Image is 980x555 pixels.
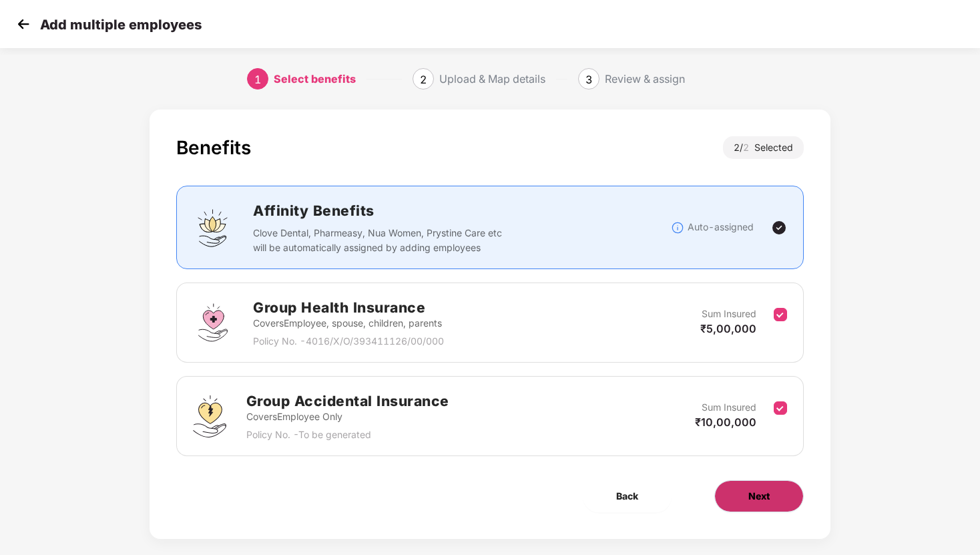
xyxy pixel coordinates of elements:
[13,14,33,34] img: svg+xml;base64,PHN2ZyB4bWxucz0iaHR0cDovL3d3dy53My5vcmcvMjAwMC9zdmciIHdpZHRoPSIzMCIgaGVpZ2h0PSIzMC...
[748,489,770,504] span: Next
[420,73,427,86] span: 2
[688,220,754,234] p: Auto-assigned
[274,68,356,89] div: Select benefits
[193,395,226,437] img: svg+xml;base64,PHN2ZyB4bWxucz0iaHR0cDovL3d3dy53My5vcmcvMjAwMC9zdmciIHdpZHRoPSI0OS4zMjEiIGhlaWdodD...
[583,480,672,512] button: Back
[253,316,444,331] p: Covers Employee, spouse, children, parents
[253,334,444,349] p: Policy No. - 4016/X/O/393411126/00/000
[616,489,638,504] span: Back
[695,415,756,429] span: ₹10,00,000
[702,307,756,321] p: Sum Insured
[193,303,233,343] img: svg+xml;base64,PHN2ZyBpZD0iR3JvdXBfSGVhbHRoX0luc3VyYW5jZSIgZGF0YS1uYW1lPSJHcm91cCBIZWFsdGggSW5zdX...
[700,322,756,335] span: ₹5,00,000
[254,73,261,86] span: 1
[743,142,754,153] span: 2
[671,221,684,234] img: svg+xml;base64,PHN2ZyBpZD0iSW5mb18tXzMyeDMyIiBkYXRhLW5hbWU9IkluZm8gLSAzMngzMiIgeG1sbnM9Imh0dHA6Ly...
[714,480,804,512] button: Next
[40,17,202,33] p: Add multiple employees
[193,208,233,248] img: svg+xml;base64,PHN2ZyBpZD0iQWZmaW5pdHlfQmVuZWZpdHMiIGRhdGEtbmFtZT0iQWZmaW5pdHkgQmVuZWZpdHMiIHhtbG...
[253,226,503,255] p: Clove Dental, Pharmeasy, Nua Women, Prystine Care etc will be automatically assigned by adding em...
[246,390,449,412] h2: Group Accidental Insurance
[176,136,251,159] div: Benefits
[253,200,670,222] h2: Affinity Benefits
[605,68,685,89] div: Review & assign
[246,427,449,442] p: Policy No. - To be generated
[246,409,449,424] p: Covers Employee Only
[253,297,444,319] h2: Group Health Insurance
[723,136,804,159] div: 2 / Selected
[585,73,592,86] span: 3
[771,220,787,236] img: svg+xml;base64,PHN2ZyBpZD0iVGljay0yNHgyNCIgeG1sbnM9Imh0dHA6Ly93d3cudzMub3JnLzIwMDAvc3ZnIiB3aWR0aD...
[439,68,545,89] div: Upload & Map details
[702,400,756,415] p: Sum Insured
